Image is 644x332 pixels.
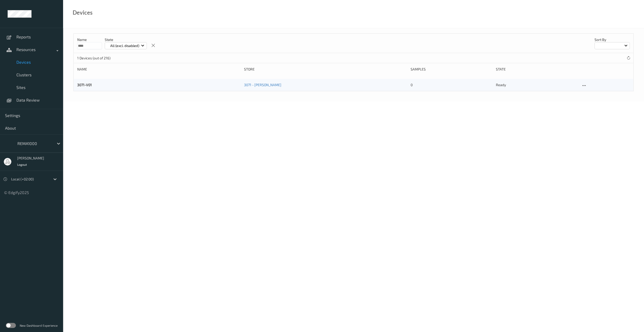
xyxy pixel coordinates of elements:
div: Devices [73,10,93,15]
p: State [105,37,147,42]
a: 3071 - [PERSON_NAME] [244,83,281,87]
p: 1 Devices (out of 216) [77,56,115,61]
p: Sort by [595,37,630,42]
div: Name [77,67,240,72]
p: ready [496,82,577,87]
p: Name [77,37,102,42]
div: 0 [411,82,492,87]
div: Samples [411,67,492,72]
p: All (excl. disabled) [109,43,141,48]
a: 3071-V01 [77,83,92,87]
div: State [496,67,577,72]
div: Store [244,67,407,72]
